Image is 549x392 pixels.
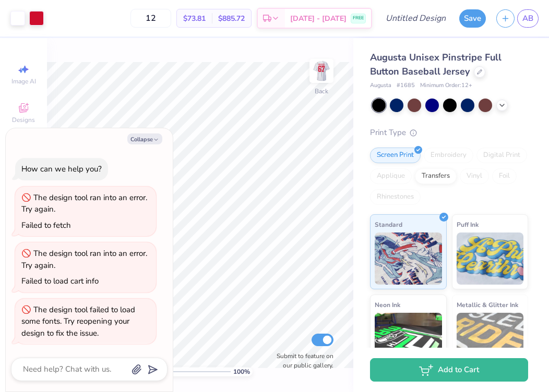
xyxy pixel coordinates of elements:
[21,192,147,215] div: The design tool ran into an error. Try again.
[315,87,328,96] div: Back
[420,81,472,90] span: Minimum Order: 12 +
[457,232,524,285] img: Puff Ink
[130,9,171,28] input: – –
[370,148,421,163] div: Screen Print
[271,351,333,370] label: Submit to feature on our public gallery.
[218,13,245,24] span: $885.72
[11,77,36,85] span: Image AI
[12,116,35,124] span: Designs
[370,127,528,139] div: Print Type
[375,232,442,285] img: Standard
[370,189,421,205] div: Rhinestones
[21,276,99,286] div: Failed to load cart info
[370,168,412,184] div: Applique
[375,299,400,310] span: Neon Ink
[522,13,533,24] span: AB
[397,81,415,90] span: # 1685
[21,164,102,174] div: How can we help you?
[353,15,364,22] span: FREE
[457,219,479,230] span: Puff Ink
[377,8,454,29] input: Untitled Design
[457,299,518,310] span: Metallic & Glitter Ink
[183,13,206,24] span: $73.81
[460,168,489,184] div: Vinyl
[370,81,391,90] span: Augusta
[233,367,250,376] span: 100 %
[415,168,457,184] div: Transfers
[424,148,473,163] div: Embroidery
[476,148,527,163] div: Digital Print
[21,220,71,230] div: Failed to fetch
[290,13,347,24] span: [DATE] - [DATE]
[375,219,402,230] span: Standard
[459,9,486,28] button: Save
[517,9,539,28] a: AB
[21,304,135,338] div: The design tool failed to load some fonts. Try reopening your design to fix the issue.
[375,313,442,365] img: Neon Ink
[370,51,502,78] span: Augusta Unisex Pinstripe Full Button Baseball Jersey
[311,60,332,81] img: Back
[127,133,162,144] button: Collapse
[370,358,528,382] button: Add to Cart
[457,313,524,365] img: Metallic & Glitter Ink
[21,248,147,271] div: The design tool ran into an error. Try again.
[492,168,517,184] div: Foil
